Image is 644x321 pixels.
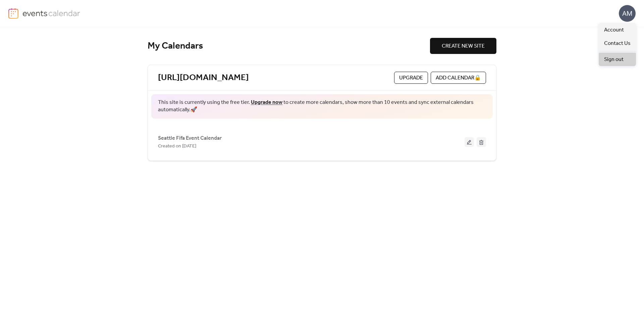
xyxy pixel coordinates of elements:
span: Created on [DATE] [158,142,196,150]
span: Upgrade [399,74,423,82]
a: [URL][DOMAIN_NAME] [158,72,249,83]
img: logo [8,8,18,19]
button: CREATE NEW SITE [430,38,496,54]
a: Seattle Fifa Event Calendar [158,136,222,140]
span: Contact Us [604,40,631,48]
div: My Calendars [148,40,430,52]
span: Account [604,26,624,34]
span: Seattle Fifa Event Calendar [158,134,222,142]
img: logo-type [22,8,80,18]
span: CREATE NEW SITE [442,42,485,50]
a: Account [599,23,636,37]
span: This site is currently using the free tier. to create more calendars, show more than 10 events an... [158,99,486,114]
a: Contact Us [599,37,636,50]
div: AM [619,5,636,22]
button: Upgrade [394,72,428,84]
span: Sign out [604,56,624,64]
a: Upgrade now [251,97,282,108]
